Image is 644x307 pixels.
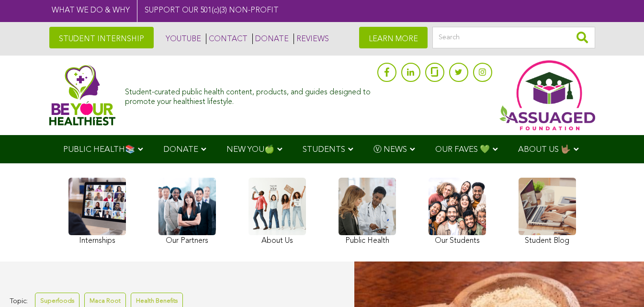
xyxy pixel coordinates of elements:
[432,27,595,48] input: Search
[206,34,248,44] a: CONTACT
[294,34,329,44] a: REVIEWS
[49,27,154,48] a: STUDENT INTERNSHIP
[518,146,571,154] span: ABOUT US 🤟🏽
[431,67,438,77] img: glassdoor
[63,146,135,154] span: PUBLIC HEALTH📚
[435,146,490,154] span: OUR FAVES 💚
[125,83,372,106] div: Student-curated public health content, products, and guides designed to promote your healthiest l...
[596,261,644,307] iframe: Chat Widget
[373,146,407,154] span: Ⓥ NEWS
[163,34,201,44] a: YOUTUBE
[49,135,595,163] div: Navigation Menu
[226,146,274,154] span: NEW YOU🍏
[303,146,345,154] span: STUDENTS
[252,34,289,44] a: DONATE
[163,146,198,154] span: DONATE
[359,27,428,48] a: LEARN MORE
[499,60,595,130] img: Assuaged App
[49,65,116,125] img: Assuaged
